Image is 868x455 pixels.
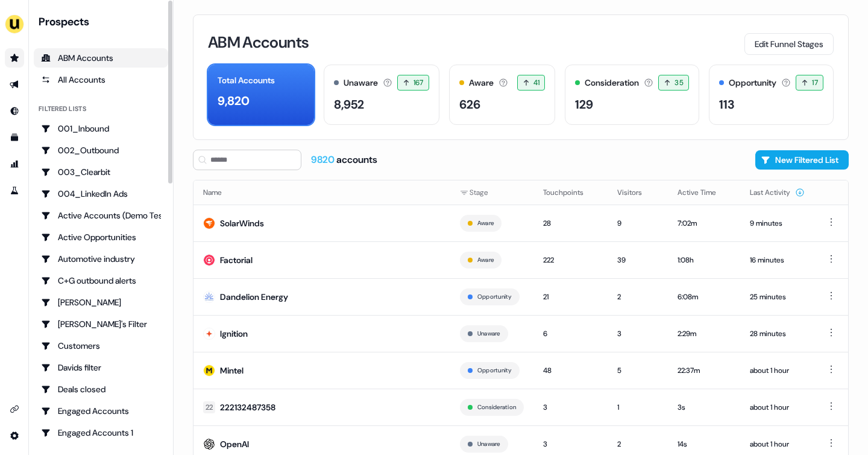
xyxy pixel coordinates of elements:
div: 5 [617,364,658,377]
div: 25 minutes [750,291,805,303]
div: 626 [459,95,480,113]
a: Go to integrations [5,399,24,419]
a: Go to Customers [34,336,168,355]
div: Total Accounts [218,74,275,87]
div: 21 [543,291,598,303]
span: 9820 [311,153,336,166]
a: Go to prospects [5,48,24,68]
a: Go to Active Opportunities [34,227,168,247]
div: 9 [617,217,658,229]
div: 113 [719,95,734,113]
span: 41 [533,77,540,89]
a: Go to Engaged Accounts [34,401,168,421]
div: OpenAI [220,438,249,450]
a: Go to 001_Inbound [34,119,168,138]
div: 7:02m [678,217,731,229]
div: 22:37m [678,364,731,377]
div: Davids filter [41,361,161,374]
div: 6:08m [678,291,731,303]
div: 3s [678,401,731,413]
button: Aware [477,218,494,229]
a: Go to Davids filter [34,358,168,377]
div: [PERSON_NAME]'s Filter [41,318,161,330]
h3: ABM Accounts [208,34,309,50]
a: Go to Charlotte's Filter [34,314,168,334]
button: Last Activity [750,182,805,203]
button: Visitors [617,182,656,203]
div: 28 minutes [750,328,805,340]
th: Name [193,180,450,205]
div: Engaged Accounts 1 [41,427,161,439]
div: 3 [543,401,598,413]
a: Go to Deals closed [34,380,168,399]
button: Opportunity [477,291,512,302]
span: 35 [675,77,684,89]
span: 17 [812,77,818,89]
div: Prospects [39,14,168,29]
button: Touchpoints [543,182,598,203]
div: 8,952 [334,95,364,113]
button: Consideration [477,402,516,413]
div: C+G outbound alerts [41,275,161,287]
div: 9,820 [218,92,250,110]
div: Active Opportunities [41,231,161,243]
div: Customers [41,340,161,352]
div: 002_Outbound [41,144,161,156]
button: Edit Funnel Stages [744,33,834,55]
div: 14s [678,438,731,450]
div: 48 [543,364,598,377]
a: All accounts [34,70,168,89]
a: Go to Engaged Accounts 1 [34,423,168,442]
div: about 1 hour [750,438,805,450]
div: 004_LinkedIn Ads [41,188,161,200]
div: Ignition [220,328,248,340]
div: Engaged Accounts [41,405,161,417]
div: Filtered lists [39,104,86,114]
div: 28 [543,217,598,229]
div: 003_Clearbit [41,166,161,178]
button: Aware [477,255,494,266]
div: 3 [617,328,658,340]
button: Active Time [678,182,731,203]
a: Go to Active Accounts (Demo Test) [34,206,168,225]
div: 222132487358 [220,401,275,413]
button: New Filtered List [755,150,849,170]
div: Aware [469,77,494,89]
span: 167 [414,77,424,89]
div: 2:29m [678,328,731,340]
div: ABM Accounts [41,52,161,64]
div: 6 [543,328,598,340]
a: Go to outbound experience [5,75,24,94]
a: ABM Accounts [34,48,168,68]
button: Opportunity [477,365,512,376]
div: 2 [617,438,658,450]
div: All Accounts [41,74,161,86]
div: 1 [617,401,658,413]
a: Go to Automotive industry [34,249,168,269]
a: Go to integrations [5,426,24,445]
a: Go to Inbound [5,101,24,121]
button: Unaware [477,439,500,450]
div: 16 minutes [750,254,805,266]
div: Deals closed [41,383,161,395]
div: Consideration [585,77,639,89]
a: Go to Charlotte Stone [34,293,168,312]
div: Dandelion Energy [220,291,288,303]
div: 129 [575,95,593,113]
a: Go to attribution [5,154,24,174]
div: Factorial [220,254,253,266]
div: Opportunity [729,77,776,89]
div: Active Accounts (Demo Test) [41,209,161,221]
div: 39 [617,254,658,266]
div: Mintel [220,364,244,377]
div: 9 minutes [750,217,805,229]
div: SolarWinds [220,217,264,229]
div: [PERSON_NAME] [41,296,161,308]
a: Go to 003_Clearbit [34,162,168,182]
div: 001_Inbound [41,122,161,135]
div: Unaware [344,77,378,89]
div: about 1 hour [750,364,805,377]
a: Go to 002_Outbound [34,141,168,160]
div: about 1 hour [750,401,805,413]
div: 1:08h [678,254,731,266]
